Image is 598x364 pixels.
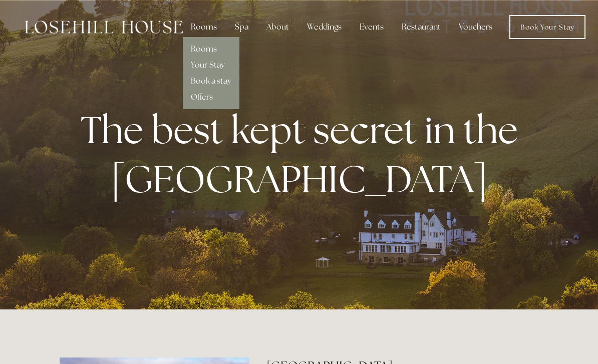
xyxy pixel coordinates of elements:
[451,17,500,37] a: Vouchers
[509,15,585,39] a: Book Your Stay
[191,44,217,54] a: Rooms
[352,17,392,37] div: Events
[191,60,225,70] a: Your Stay
[227,17,256,37] div: Spa
[81,105,526,203] strong: The best kept secret in the [GEOGRAPHIC_DATA]
[183,17,225,37] div: Rooms
[299,17,350,37] div: Weddings
[25,21,183,34] img: Losehill House
[191,76,231,86] a: Book a stay
[191,92,213,102] a: Offers
[394,17,449,37] div: Restaurant
[258,17,297,37] div: About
